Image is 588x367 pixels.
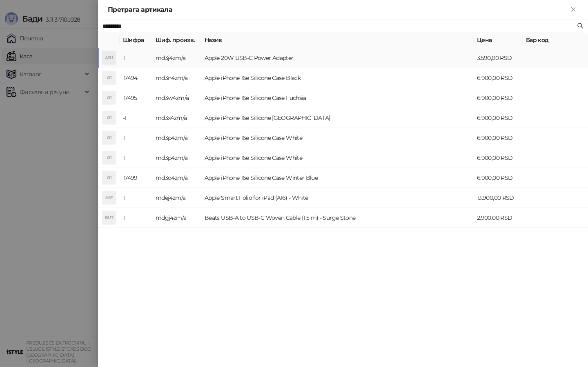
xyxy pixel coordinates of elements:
[102,131,116,144] div: AI1
[120,48,152,68] td: 1
[152,208,201,228] td: mdgj4zm/a
[120,32,152,48] th: Шифра
[120,88,152,108] td: 17495
[152,32,201,48] th: Шиф. произв.
[102,211,116,224] div: BUT
[120,188,152,208] td: 1
[102,111,116,124] div: AI1
[523,32,588,48] th: Бар код
[152,68,201,88] td: md3n4zm/a
[474,208,523,228] td: 2.900,00 RSD
[102,71,116,84] div: AI1
[152,168,201,188] td: md3q4zm/a
[474,48,523,68] td: 3.590,00 RSD
[201,68,474,88] td: Apple iPhone 16e Silicone Case Black
[120,208,152,228] td: 1
[474,148,523,168] td: 6.900,00 RSD
[102,91,116,104] div: AI1
[102,171,116,184] div: AI1
[474,168,523,188] td: 6.900,00 RSD
[201,148,474,168] td: Apple iPhone 16e Silicone Case White
[152,128,201,148] td: md3p4zm/a
[568,5,578,15] button: Close
[120,148,152,168] td: 1
[474,32,523,48] th: Цена
[201,208,474,228] td: Beats USB-A to USB-C Woven Cable (1.5 m) - Surge Stone
[201,128,474,148] td: Apple iPhone 16e Silicone Case White
[201,188,474,208] td: Apple Smart Folio for iPad (A16) - White
[108,5,568,15] div: Претрага артикала
[120,128,152,148] td: 1
[201,108,474,128] td: Apple iPhone 16e Silicone [GEOGRAPHIC_DATA]
[474,128,523,148] td: 6.900,00 RSD
[474,68,523,88] td: 6.900,00 RSD
[201,48,474,68] td: Apple 20W USB-C Power Adapter
[152,148,201,168] td: md3p4zm/a
[102,51,116,64] div: A2U
[102,191,116,204] div: ASF
[474,188,523,208] td: 13.900,00 RSD
[201,32,474,48] th: Назив
[120,168,152,188] td: 17499
[102,151,116,164] div: AI1
[474,108,523,128] td: 6.900,00 RSD
[474,88,523,108] td: 6.900,00 RSD
[152,48,201,68] td: md3j4zm/a
[152,88,201,108] td: md3w4zm/a
[120,68,152,88] td: 17494
[152,108,201,128] td: md3x4zm/a
[152,188,201,208] td: mdej4zm/a
[201,168,474,188] td: Apple iPhone 16e Silicone Case Winter Blue
[120,108,152,128] td: -1
[201,88,474,108] td: Apple iPhone 16e Silicone Case Fuchsia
